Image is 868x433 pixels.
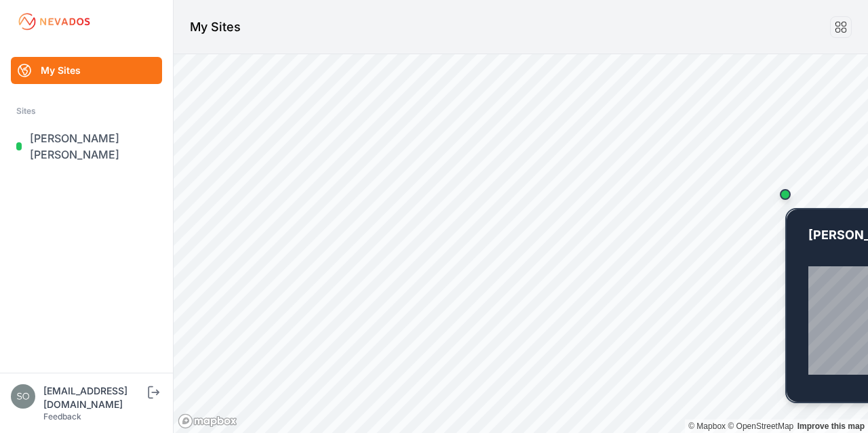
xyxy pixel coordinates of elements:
[772,181,799,208] div: Map marker
[43,384,145,411] div: [EMAIL_ADDRESS][DOMAIN_NAME]
[16,103,157,119] div: Sites
[11,384,35,409] img: solarsolutions@nautilussolar.com
[43,411,81,421] a: Feedback
[728,421,793,431] a: OpenStreetMap
[174,54,868,433] canvas: Map
[178,413,237,429] a: Mapbox logo
[190,18,241,37] h1: My Sites
[11,125,162,168] a: [PERSON_NAME] [PERSON_NAME]
[797,421,865,431] a: Map feedback
[11,57,162,84] a: My Sites
[688,421,726,431] a: Mapbox
[16,11,92,33] img: Nevados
